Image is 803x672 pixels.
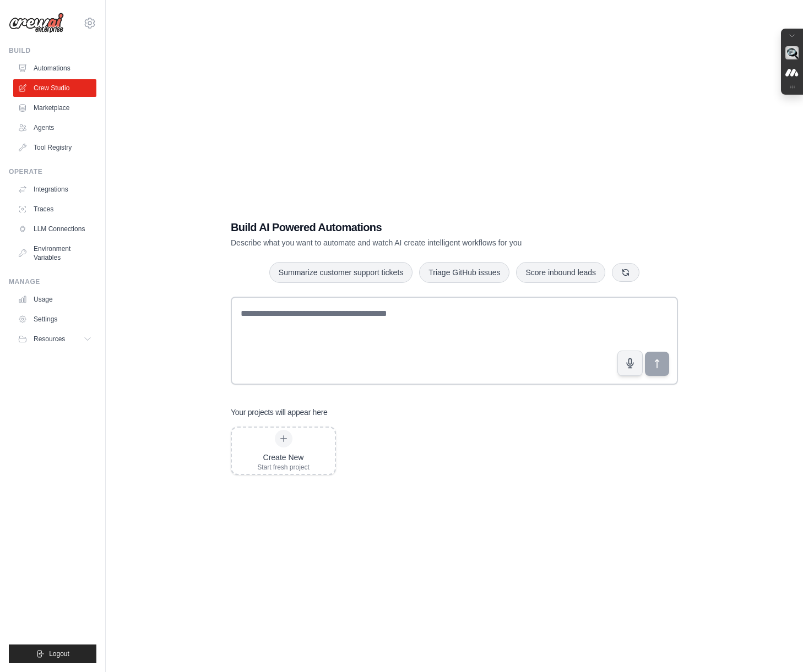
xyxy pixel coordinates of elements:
[13,59,96,77] a: Automations
[419,262,509,283] button: Triage GitHub issues
[257,452,310,463] div: Create New
[13,220,96,238] a: LLM Connections
[617,351,643,376] button: Click to speak your automation idea
[13,79,96,97] a: Crew Studio
[13,330,96,348] button: Resources
[9,644,96,663] button: Logout
[9,13,64,34] img: Logo
[9,167,96,176] div: Operate
[612,263,639,282] button: Get new suggestions
[231,237,601,248] p: Describe what you want to automate and watch AI create intelligent workflows for you
[13,181,96,198] a: Integrations
[13,119,96,136] a: Agents
[231,220,601,235] h1: Build AI Powered Automations
[13,200,96,218] a: Traces
[516,262,605,283] button: Score inbound leads
[257,463,310,472] div: Start fresh project
[269,262,413,283] button: Summarize customer support tickets
[13,139,96,156] a: Tool Registry
[34,335,65,343] span: Resources
[13,99,96,117] a: Marketplace
[49,649,69,658] span: Logout
[9,46,96,55] div: Build
[13,291,96,308] a: Usage
[231,407,328,418] h3: Your projects will appear here
[9,277,96,286] div: Manage
[13,240,96,266] a: Environment Variables
[13,310,96,328] a: Settings
[785,46,799,59] img: Query Page icon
